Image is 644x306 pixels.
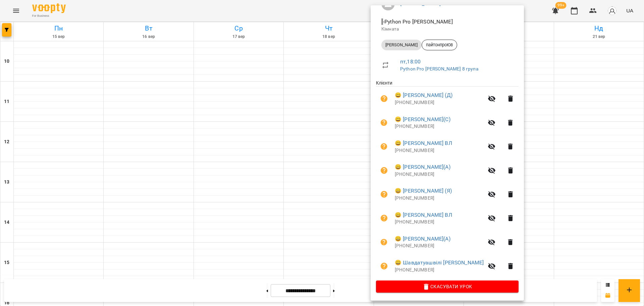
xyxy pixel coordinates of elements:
button: Візит ще не сплачено. Додати оплату? [376,139,392,155]
p: Кімната [381,26,513,33]
span: Скасувати Урок [381,283,513,291]
button: Візит ще не сплачено. Додати оплату? [376,258,392,274]
button: Візит ще не сплачено. Додати оплату? [376,234,392,250]
p: [PHONE_NUMBER] [395,171,484,178]
p: [PHONE_NUMBER] [395,123,484,130]
p: [PHONE_NUMBER] [395,267,484,273]
p: [PHONE_NUMBER] [395,99,484,106]
div: пайтонпроЮ8 [422,40,457,50]
button: Візит ще не сплачено. Додати оплату? [376,162,392,178]
p: [PHONE_NUMBER] [395,147,484,154]
button: Візит ще не сплачено. Додати оплату? [376,91,392,107]
p: [PHONE_NUMBER] [395,243,484,249]
a: 😀 Шавдатуашвілі [PERSON_NAME] [395,259,484,267]
button: Скасувати Урок [376,280,519,293]
a: 😀 [PERSON_NAME] ВЛ [395,211,452,219]
span: пайтонпроЮ8 [422,42,457,48]
p: [PHONE_NUMBER] [395,219,484,225]
a: пт , 18:00 [400,58,421,65]
a: 😀 [PERSON_NAME] (Я) [395,187,452,195]
button: Візит ще не сплачено. Додати оплату? [376,186,392,202]
span: - Python Pro [PERSON_NAME] [381,18,454,25]
span: [PERSON_NAME] [381,42,422,48]
a: 😀 [PERSON_NAME] ВЛ [395,139,452,147]
a: 😀 [PERSON_NAME](А) [395,163,450,171]
button: Візит ще не сплачено. Додати оплату? [376,115,392,131]
a: 😀 [PERSON_NAME](С) [395,115,450,123]
a: Python Pro [PERSON_NAME] 8 група [400,66,478,71]
ul: Клієнти [376,80,519,280]
p: [PHONE_NUMBER] [395,195,484,202]
a: 😀 [PERSON_NAME] (Д) [395,91,452,99]
a: 😀 [PERSON_NAME](А) [395,235,450,243]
